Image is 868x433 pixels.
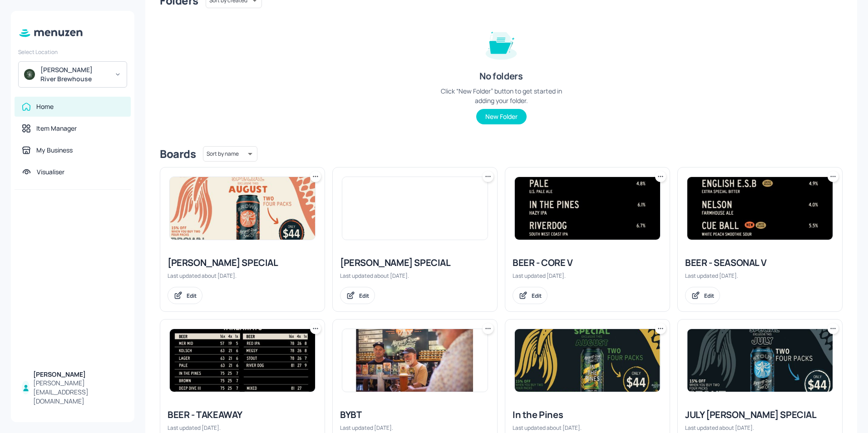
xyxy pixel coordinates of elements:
[33,379,123,406] div: [PERSON_NAME][EMAIL_ADDRESS][DOMAIN_NAME]
[685,424,835,432] div: Last updated about [DATE].
[170,329,315,392] img: 2025-09-01-1756707538807917qof3z67t.jpeg
[685,256,835,269] div: BEER - SEASONAL V
[24,69,35,80] img: avatar
[340,424,490,432] div: Last updated [DATE].
[433,86,569,105] div: Click “New Folder” button to get started in adding your folder.
[479,70,523,83] div: No folders
[160,147,196,161] div: Boards
[687,177,833,240] img: 2025-09-08-1757299918799oc9d64kf6fs.jpeg
[340,408,490,421] div: BYBT
[168,256,317,269] div: [PERSON_NAME] SPECIAL
[340,272,490,280] div: Last updated about [DATE].
[36,146,73,155] div: My Business
[340,256,490,269] div: [PERSON_NAME] SPECIAL
[342,177,488,240] img: 2025-07-31-1753932503330mb52hyb8kid.jpeg
[476,109,527,124] button: New Folder
[513,272,662,280] div: Last updated [DATE].
[342,329,488,392] img: 2025-06-20-1750412964290gb9rwsz82rj.jpeg
[37,167,64,177] div: Visualiser
[33,370,123,379] div: [PERSON_NAME]
[513,408,662,421] div: In the Pines
[168,408,317,421] div: BEER - TAKEAWAY
[704,292,714,300] div: Edit
[36,124,77,133] div: Item Manager
[513,256,662,269] div: BEER - CORE V
[40,65,109,84] div: [PERSON_NAME] River Brewhouse
[515,329,660,392] img: 2025-08-08-1754636869565xt97kfw8in.jpeg
[168,424,317,432] div: Last updated [DATE].
[513,424,662,432] div: Last updated about [DATE].
[36,102,54,111] div: Home
[203,145,257,163] div: Sort by name
[515,177,660,240] img: 2025-08-30-17565235231917wqrln8x8mr.jpeg
[685,408,835,421] div: JULY [PERSON_NAME] SPECIAL
[18,48,127,56] div: Select Location
[532,292,542,300] div: Edit
[359,292,369,300] div: Edit
[687,329,833,392] img: 2025-07-31-1753941019965yjfgcy6e0ip.jpeg
[685,272,835,280] div: Last updated [DATE].
[478,21,524,66] img: folder-empty
[168,272,317,280] div: Last updated about [DATE].
[170,177,315,240] img: 2025-07-31-17539335133699c1ts37pri5.jpeg
[187,292,197,300] div: Edit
